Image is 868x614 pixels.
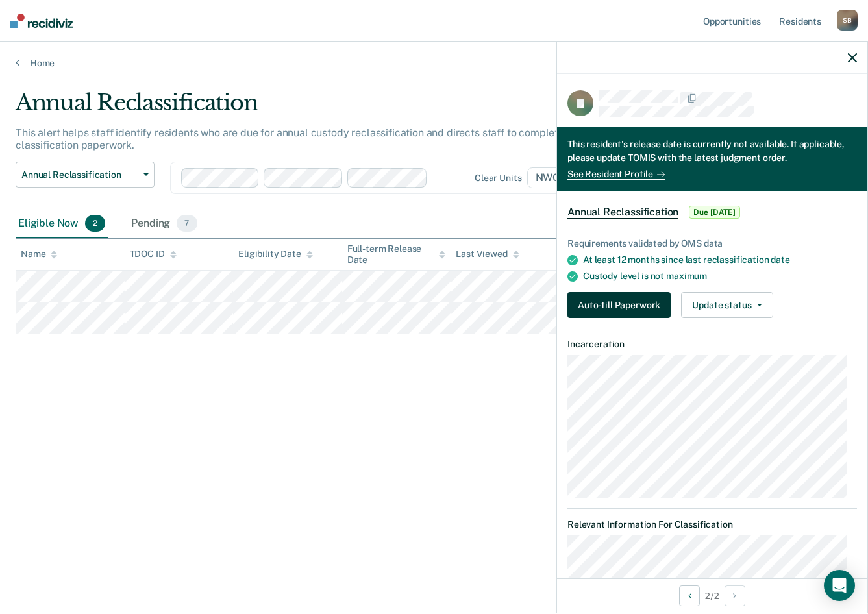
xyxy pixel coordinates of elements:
[771,254,789,265] span: date
[527,167,586,188] span: NWCX
[21,249,57,260] div: Name
[567,519,857,530] dt: Relevant Information For Classification
[177,215,197,232] span: 7
[456,249,519,260] div: Last Viewed
[16,57,852,69] a: Home
[725,585,745,606] button: Next Opportunity
[129,210,199,238] div: Pending
[583,254,857,265] div: At least 12 months since last reclassification
[567,138,857,167] div: This resident's release date is currently not available. If applicable, please update TOMIS with ...
[16,127,630,151] p: This alert helps staff identify residents who are due for annual custody reclassification and dir...
[824,570,855,601] div: Open Intercom Messenger
[557,191,867,233] div: Annual ReclassificationDue [DATE]
[21,169,138,180] span: Annual Reclassification
[666,271,707,281] span: maximum
[679,585,700,606] button: Previous Opportunity
[567,169,665,180] a: See Resident Profile
[10,14,73,28] img: Recidiviz
[475,173,522,184] div: Clear units
[567,292,671,318] button: Auto-fill Paperwork
[238,249,313,260] div: Eligibility Date
[567,206,678,219] span: Annual Reclassification
[583,271,857,282] div: Custody level is not
[557,578,867,613] div: 2 / 2
[567,292,676,318] a: Navigate to form link
[689,206,740,219] span: Due [DATE]
[837,10,858,31] div: S B
[85,215,105,232] span: 2
[681,292,773,318] button: Update status
[130,249,177,260] div: TDOC ID
[567,339,857,350] dt: Incarceration
[16,210,108,238] div: Eligible Now
[347,243,446,265] div: Full-term Release Date
[567,238,857,249] div: Requirements validated by OMS data
[16,90,667,127] div: Annual Reclassification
